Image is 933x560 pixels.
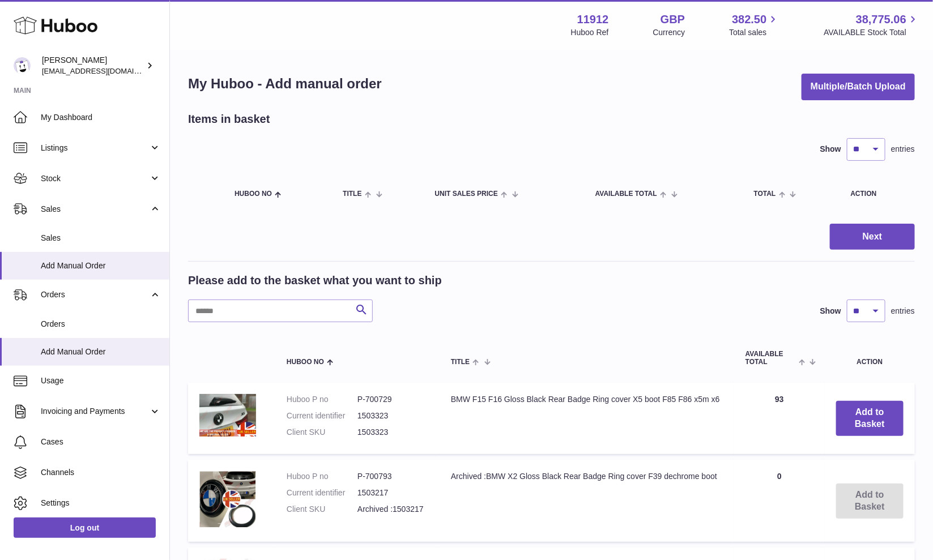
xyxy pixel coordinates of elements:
span: AVAILABLE Total [595,190,657,198]
div: Huboo Ref [571,27,609,38]
img: info@carbonmyride.com [14,57,31,74]
span: Huboo no [235,190,272,198]
div: [PERSON_NAME] [42,55,144,76]
span: Settings [41,498,161,508]
span: entries [891,306,915,317]
span: entries [891,144,915,155]
dd: Archived :1503217 [357,504,428,515]
span: Usage [41,375,161,386]
dd: 1503217 [357,488,428,498]
strong: GBP [661,12,685,27]
span: Add Manual Order [41,347,161,357]
span: Title [343,190,361,198]
button: Add to Basket [836,401,904,436]
td: BMW F15 F16 Gloss Black Rear Badge Ring cover X5 boot F85 F86 x5m x6 [440,383,734,455]
a: 38,775.06 AVAILABLE Stock Total [824,12,919,38]
span: AVAILABLE Stock Total [824,27,919,38]
dt: Client SKU [287,427,357,438]
dd: 1503323 [357,411,428,421]
h2: Items in basket [188,112,270,127]
strong: 11912 [577,12,609,27]
th: Action [825,339,915,377]
span: Listings [41,143,149,153]
span: Huboo no [287,358,324,366]
span: Sales [41,204,149,215]
span: My Dashboard [41,112,161,123]
td: Archived :BMW X2 Gloss Black Rear Badge Ring cover F39 dechrome boot [440,460,734,542]
div: Action [851,190,904,198]
span: Stock [41,173,149,184]
dt: Client SKU [287,504,357,515]
span: Add Manual Order [41,260,161,271]
dd: 1503323 [357,427,428,438]
dt: Current identifier [287,488,357,498]
span: Title [451,358,470,366]
span: Total [754,190,776,198]
span: Total sales [729,27,779,38]
dt: Huboo P no [287,471,357,482]
span: Sales [41,233,161,243]
label: Show [820,306,841,317]
td: 0 [734,460,825,542]
span: Invoicing and Payments [41,406,149,417]
img: Archived :BMW X2 Gloss Black Rear Badge Ring cover F39 dechrome boot [199,471,256,528]
a: 382.50 Total sales [729,12,779,38]
dd: P-700793 [357,471,428,482]
a: Log out [14,518,156,538]
dt: Huboo P no [287,394,357,405]
button: Next [830,224,915,250]
label: Show [820,144,841,155]
span: Orders [41,289,149,300]
img: BMW F15 F16 Gloss Black Rear Badge Ring cover X5 boot F85 F86 x5m x6 [199,394,256,437]
button: Multiple/Batch Upload [802,74,915,100]
div: Currency [653,27,685,38]
h2: Please add to the basket what you want to ship [188,273,442,288]
td: 93 [734,383,825,455]
dt: Current identifier [287,411,357,421]
span: Orders [41,319,161,330]
span: 38,775.06 [856,12,906,27]
span: 382.50 [732,12,766,27]
span: AVAILABLE Total [745,350,796,365]
span: Unit Sales Price [435,190,498,198]
span: Channels [41,467,161,478]
span: [EMAIL_ADDRESS][DOMAIN_NAME] [42,66,167,75]
span: Cases [41,437,161,447]
dd: P-700729 [357,394,428,405]
h1: My Huboo - Add manual order [188,75,382,93]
